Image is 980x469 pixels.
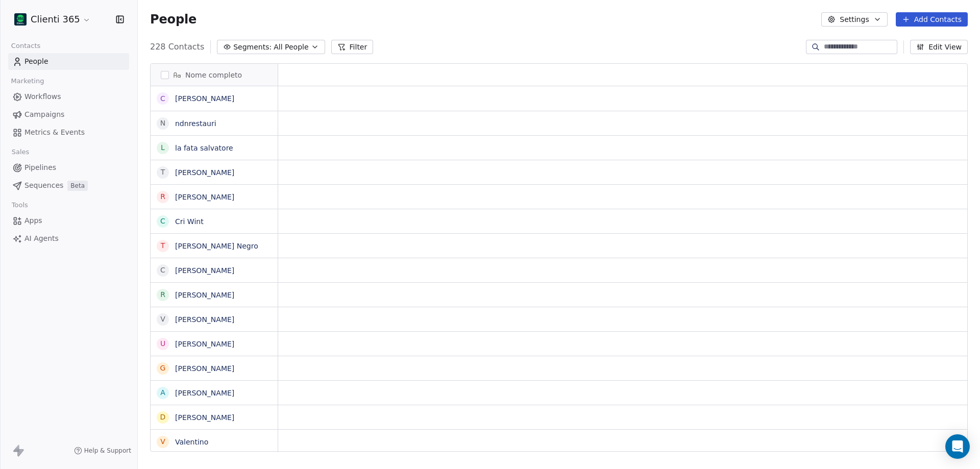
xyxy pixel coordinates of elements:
[24,56,48,67] span: People
[175,364,234,373] a: [PERSON_NAME]
[151,86,278,452] div: grid
[8,106,129,123] a: Campaigns
[31,13,80,26] span: Clienti 365
[175,242,258,250] a: [PERSON_NAME] Negro
[175,94,234,103] a: [PERSON_NAME]
[24,180,63,191] span: Sequences
[8,159,129,176] a: Pipelines
[185,70,242,80] span: Nome completo
[160,387,165,398] div: A
[161,142,165,153] div: l
[175,438,208,446] a: Valentino
[175,266,234,275] a: [PERSON_NAME]
[24,162,56,173] span: Pipelines
[160,191,165,202] div: R
[175,389,234,397] a: [PERSON_NAME]
[896,12,968,27] button: Add Contacts
[7,198,32,213] span: Tools
[945,434,970,459] div: Open Intercom Messenger
[160,265,165,276] div: C
[84,447,131,455] span: Help & Support
[7,38,45,54] span: Contacts
[175,217,204,226] a: Cri Wint
[331,40,374,54] button: Filter
[67,181,88,191] span: Beta
[8,53,129,70] a: People
[160,338,165,349] div: U
[160,363,166,374] div: G
[150,41,204,53] span: 228 Contacts
[160,436,165,447] div: V
[8,212,129,229] a: Apps
[233,42,272,53] span: Segments:
[24,215,42,226] span: Apps
[175,168,234,177] a: [PERSON_NAME]
[7,144,34,160] span: Sales
[160,216,165,227] div: C
[175,413,234,422] a: [PERSON_NAME]
[150,12,197,27] span: People
[151,64,278,86] div: Nome completo
[14,13,27,26] img: clienti365-logo-quadrato-negativo.png
[8,177,129,194] a: SequencesBeta
[160,118,165,129] div: n
[160,412,166,423] div: D
[8,124,129,141] a: Metrics & Events
[161,167,165,178] div: T
[8,230,129,247] a: AI Agents
[910,40,968,54] button: Edit View
[175,119,216,128] a: ndnrestauri
[12,11,93,28] button: Clienti 365
[160,314,165,325] div: V
[8,88,129,105] a: Workflows
[24,109,64,120] span: Campaigns
[175,315,234,324] a: [PERSON_NAME]
[821,12,887,27] button: Settings
[24,127,85,138] span: Metrics & Events
[161,240,165,251] div: T
[274,42,308,53] span: All People
[175,144,233,152] a: la fata salvatore
[74,447,131,455] a: Help & Support
[24,233,59,244] span: AI Agents
[175,291,234,299] a: [PERSON_NAME]
[160,93,165,104] div: C
[7,73,48,89] span: Marketing
[24,91,61,102] span: Workflows
[175,340,234,348] a: [PERSON_NAME]
[175,193,234,201] a: [PERSON_NAME]
[160,289,165,300] div: R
